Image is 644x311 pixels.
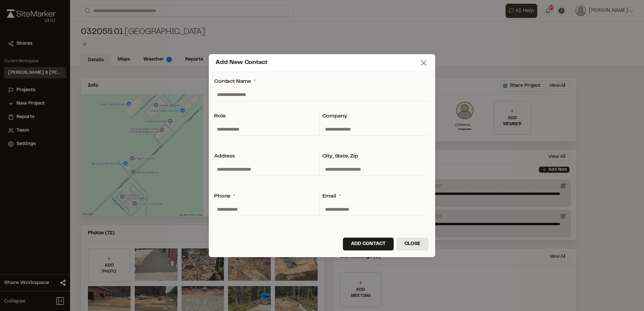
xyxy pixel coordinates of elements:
[214,152,319,160] div: Address
[322,192,427,200] div: Email
[214,192,319,200] div: Phone
[214,77,430,85] div: Contact Name
[322,152,427,160] div: City, State, Zip
[322,112,427,120] div: Company
[214,112,319,120] div: Role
